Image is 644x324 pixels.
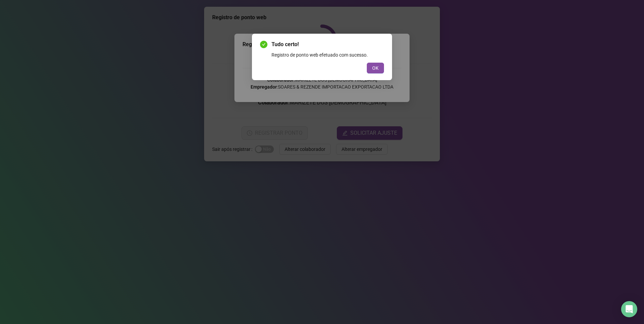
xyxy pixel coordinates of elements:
button: OK [367,63,384,73]
span: Tudo certo! [271,40,384,48]
div: Open Intercom Messenger [621,301,637,317]
span: OK [372,64,379,72]
span: check-circle [260,41,267,48]
div: Registro de ponto web efetuado com sucesso. [271,51,384,59]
